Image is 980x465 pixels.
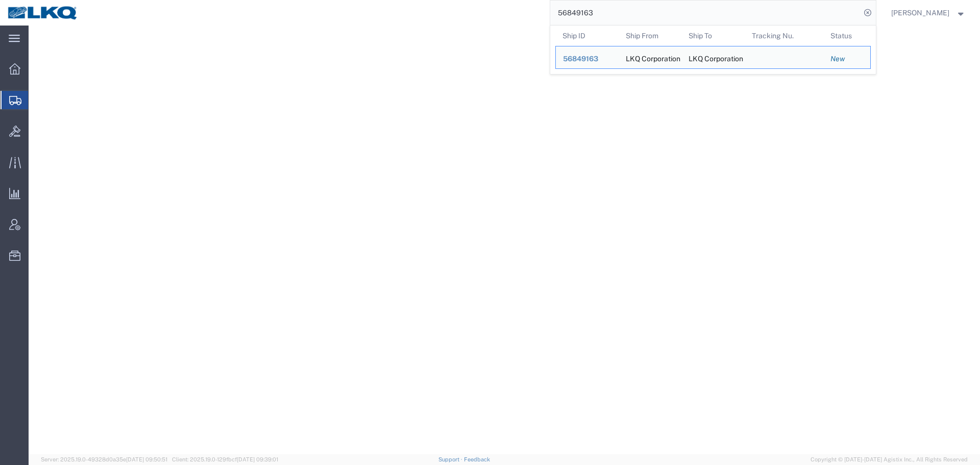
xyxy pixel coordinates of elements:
th: Status [823,26,871,46]
span: [DATE] 09:50:51 [126,456,167,462]
div: LKQ Corporation [625,46,674,68]
div: LKQ Corporation [689,46,738,68]
th: Tracking Nu. [744,26,823,46]
div: New [830,54,863,64]
span: Copyright © [DATE]-[DATE] Agistix Inc., All Rights Reserved [811,455,968,464]
th: Ship To [681,26,745,46]
img: logo [7,5,79,20]
span: [DATE] 09:39:01 [237,456,278,462]
table: Search Results [555,26,876,74]
span: Server: 2025.19.0-49328d0a35e [41,456,167,462]
iframe: FS Legacy Container [29,26,980,454]
input: Search for shipment number, reference number [550,1,861,25]
span: Rajasheker Reddy [891,7,949,18]
span: 56849163 [563,55,598,63]
div: 56849163 [563,54,611,64]
th: Ship From [618,26,681,46]
span: Client: 2025.19.0-129fbcf [172,456,278,462]
a: Feedback [464,456,490,462]
th: Ship ID [555,26,619,46]
button: [PERSON_NAME] [891,7,966,19]
a: Support [438,456,464,462]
